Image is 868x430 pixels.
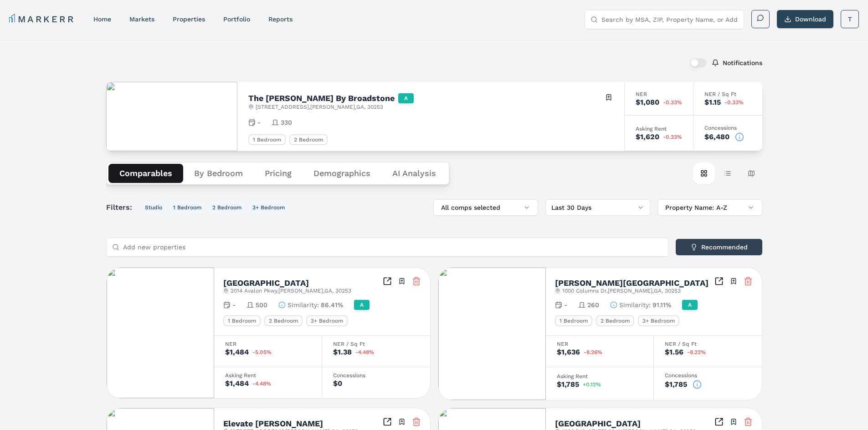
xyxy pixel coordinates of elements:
button: Studio [141,202,166,213]
span: 500 [256,300,267,309]
span: -8.26% [584,349,602,355]
button: Similarity:86.41% [278,300,343,309]
a: properties [173,15,205,23]
div: NER / Sq Ft [333,341,419,347]
div: $1,785 [665,381,687,388]
button: Comparables [108,164,183,183]
div: 2 Bedroom [596,315,634,326]
div: NER [225,341,311,347]
button: Similarity:91.11% [610,300,671,309]
span: -8.22% [687,349,706,355]
span: -4.48% [252,381,271,386]
input: Add new properties [123,238,663,256]
div: Asking Rent [636,126,682,132]
div: 3+ Bedroom [306,315,348,326]
div: $1.15 [704,99,721,106]
span: 1000 Columns Dr , [PERSON_NAME] , GA , 30253 [562,287,681,294]
span: - [564,300,567,309]
span: 330 [281,118,292,127]
a: Inspect Comparables [714,277,724,286]
span: - [232,300,236,309]
span: Similarity : [619,300,651,309]
div: $1,484 [225,380,249,387]
span: 2014 Avalon Pkwy , [PERSON_NAME] , GA , 30253 [231,287,351,294]
span: -0.33% [724,100,744,105]
div: $1,636 [557,349,580,356]
div: NER / Sq Ft [665,341,751,347]
div: 2 Bedroom [264,315,303,326]
button: Pricing [254,164,303,183]
a: markets [129,15,154,23]
div: $1,785 [557,381,579,388]
span: 86.41% [321,300,343,309]
div: 1 Bedroom [555,315,592,326]
button: AI Analysis [381,164,447,183]
div: $1,080 [636,99,659,106]
span: Filters: [106,202,138,213]
button: T [841,10,859,28]
span: -4.48% [355,349,374,355]
span: +0.12% [583,382,601,387]
h2: [PERSON_NAME][GEOGRAPHIC_DATA] [555,279,709,287]
span: 91.11% [652,300,671,309]
a: reports [268,15,293,23]
button: Download [777,10,833,28]
div: Asking Rent [557,374,642,379]
input: Search by MSA, ZIP, Property Name, or Address [601,10,738,29]
div: $6,480 [704,133,729,141]
button: 2 Bedroom [209,202,245,213]
a: Inspect Comparables [383,277,392,286]
div: NER / Sq Ft [704,91,751,97]
h2: Elevate [PERSON_NAME] [223,420,323,428]
div: $1,484 [225,349,249,356]
span: - [257,118,261,127]
a: Portfolio [223,15,250,23]
div: Asking Rent [225,373,311,378]
a: Inspect Comparables [714,417,724,426]
button: By Bedroom [183,164,254,183]
a: MARKERR [9,13,75,25]
span: 260 [587,300,599,309]
span: Similarity : [288,300,319,309]
button: All comps selected [433,199,538,216]
button: Property Name: A-Z [657,199,762,216]
div: 3+ Bedroom [638,315,679,326]
div: $0 [333,380,342,387]
div: NER [636,91,682,97]
span: -5.05% [252,349,272,355]
div: $1.38 [333,349,352,356]
span: -0.33% [663,134,682,140]
h2: The [PERSON_NAME] By Broadstone [248,94,395,102]
button: 1 Bedroom [169,202,205,213]
label: Notifications [723,60,762,66]
div: A [354,300,370,310]
a: Inspect Comparables [383,417,392,426]
span: [STREET_ADDRESS] , [PERSON_NAME] , GA , 30253 [256,103,383,111]
div: 1 Bedroom [223,315,261,326]
div: $1.56 [665,349,683,356]
div: $1,620 [636,133,659,141]
div: A [398,93,414,103]
span: T [848,15,852,24]
button: Recommended [676,239,762,255]
div: NER [557,341,642,347]
h2: [GEOGRAPHIC_DATA] [555,420,641,428]
div: 1 Bedroom [248,134,286,145]
a: home [93,15,111,23]
div: A [682,300,698,310]
div: Concessions [333,373,419,378]
button: Demographics [303,164,381,183]
h2: [GEOGRAPHIC_DATA] [223,279,309,287]
div: Concessions [665,373,751,378]
span: -0.33% [663,100,682,105]
button: 3+ Bedroom [249,202,288,213]
div: Concessions [704,125,751,131]
div: 2 Bedroom [289,134,328,145]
